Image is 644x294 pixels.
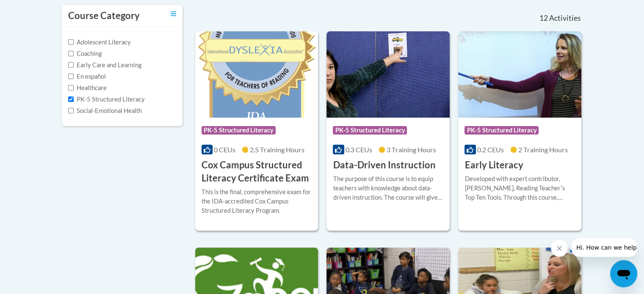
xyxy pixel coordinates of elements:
[68,96,74,102] input: Checkbox for Options
[549,14,581,23] span: Activities
[250,146,304,154] span: 2.5 Training Hours
[333,159,435,172] h3: Data-Driven Instruction
[551,240,568,257] iframe: Close message
[68,85,74,91] input: Checkbox for Options
[171,9,176,19] a: Toggle collapse
[539,14,547,23] span: 12
[68,51,74,56] input: Checkbox for Options
[610,260,637,287] iframe: Button to launch messaging window
[68,106,142,115] label: Social-Emotional Health
[68,95,145,104] label: PK-5 Structured Literacy
[68,9,140,22] h3: Course Category
[464,174,575,202] div: Developed with expert contributor, [PERSON_NAME], Reading Teacherʹs Top Ten Tools. Through this c...
[68,38,131,47] label: Adolescent Literacy
[458,31,581,230] a: Course LogoPK-5 Structured Literacy0.2 CEUs2 Training Hours Early LiteracyDeveloped with expert c...
[202,126,276,135] span: PK-5 Structured Literacy
[68,62,74,68] input: Checkbox for Options
[345,146,372,154] span: 0.3 CEUs
[326,31,450,230] a: Course LogoPK-5 Structured Literacy0.3 CEUs3 Training Hours Data-Driven InstructionThe purpose of...
[68,74,74,79] input: Checkbox for Options
[326,31,450,118] img: Course Logo
[68,108,74,113] input: Checkbox for Options
[477,146,504,154] span: 0.2 CEUs
[68,83,107,93] label: Healthcare
[464,159,523,172] h3: Early Literacy
[68,60,141,70] label: Early Care and Learning
[68,39,74,45] input: Checkbox for Options
[458,31,581,118] img: Course Logo
[5,6,69,13] span: Hi. How can we help?
[333,126,407,135] span: PK-5 Structured Literacy
[195,31,318,118] img: Course Logo
[202,159,312,185] h3: Cox Campus Structured Literacy Certificate Exam
[68,49,102,58] label: Coaching
[214,146,235,154] span: 0 CEUs
[202,187,312,215] div: This is the final, comprehensive exam for the IDA-accredited Cox Campus Structured Literacy Program.
[571,238,637,257] iframe: Message from company
[387,146,436,154] span: 3 Training Hours
[333,174,443,202] div: The purpose of this course is to equip teachers with knowledge about data-driven instruction. The...
[68,72,106,81] label: En español
[518,146,568,154] span: 2 Training Hours
[464,126,539,135] span: PK-5 Structured Literacy
[195,31,318,230] a: Course LogoPK-5 Structured Literacy0 CEUs2.5 Training Hours Cox Campus Structured Literacy Certif...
